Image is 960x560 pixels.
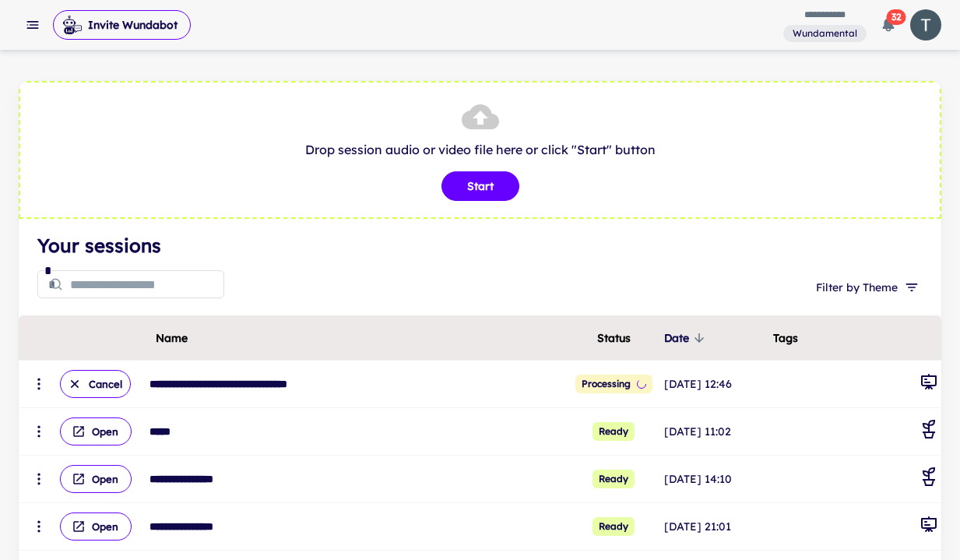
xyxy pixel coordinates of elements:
[60,512,132,541] button: Open
[53,10,191,40] button: Invite Wundabot
[37,231,923,259] h4: Your sessions
[593,470,635,488] span: Ready
[593,422,635,441] span: Ready
[664,329,709,347] span: Date
[773,329,798,347] span: Tags
[873,9,904,41] button: 32
[887,9,906,25] span: 32
[60,465,132,493] button: Open
[783,23,867,43] span: You are a member of this workspace. Contact your workspace owner for assistance.
[156,329,188,347] span: Name
[661,456,770,503] td: [DATE] 14:10
[786,26,863,41] span: Wundamental
[661,408,770,456] td: [DATE] 11:02
[661,503,770,551] td: [DATE] 21:01
[36,140,924,159] p: Drop session audio or video file here or click "Start" button
[441,171,519,201] button: Start
[920,515,938,538] div: General Meeting
[810,273,923,301] button: Filter by Theme
[920,467,938,491] div: Coaching
[575,375,652,393] span: Position in queue: 1
[593,517,635,536] span: Ready
[920,372,938,396] div: General Meeting
[60,417,132,446] button: Open
[661,361,770,408] td: [DATE] 12:46
[597,329,631,347] span: Status
[60,370,131,398] button: Cancel
[910,9,941,41] img: photoURL
[53,9,191,41] span: Invite Wundabot to record a meeting
[920,420,938,443] div: Coaching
